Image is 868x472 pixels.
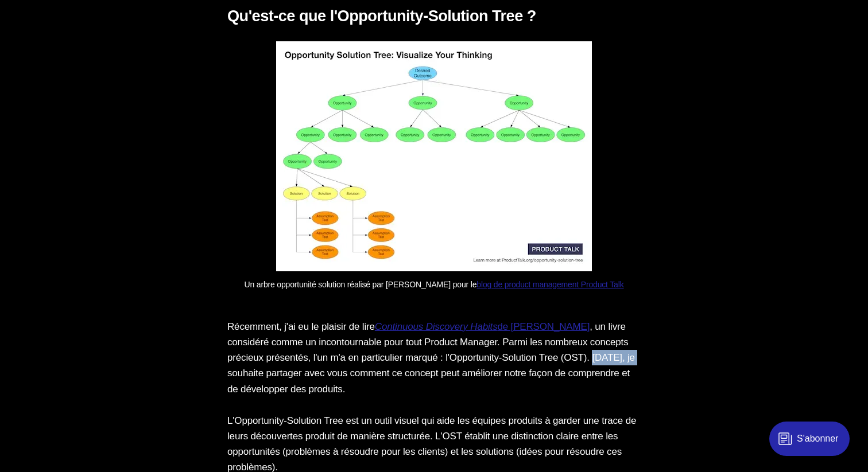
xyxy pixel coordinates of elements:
[227,319,641,397] p: Récemment, j'ai eu le plaisir de lire , un livre considéré comme un incontournable pour tout Prod...
[375,321,498,332] em: Continuous Discovery Habits
[245,280,477,289] span: Un arbre opportunité solution réalisé par [PERSON_NAME] pour le
[375,321,590,332] a: Continuous Discovery Habitsde [PERSON_NAME]
[227,7,641,26] h2: Qu'est-ce que l'Opportunity-Solution Tree ?
[759,416,868,472] iframe: portal-trigger
[476,280,623,289] a: blog de product management Product Talk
